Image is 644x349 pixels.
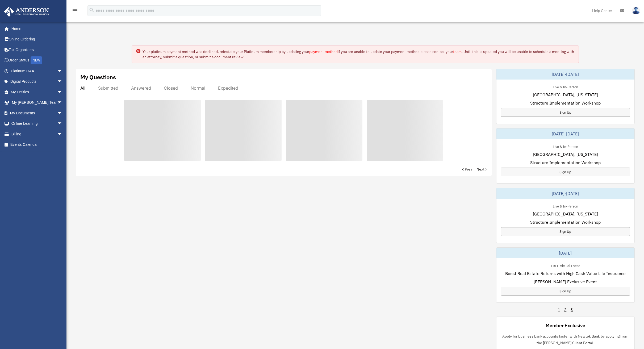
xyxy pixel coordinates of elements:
a: Sign Up [501,287,630,296]
span: Structure Implementation Workshop [530,219,601,225]
span: arrow_drop_down [57,87,68,98]
a: menu [72,9,78,14]
div: [DATE] [496,248,635,258]
div: NEW [31,56,42,64]
a: Online Learningarrow_drop_down [4,118,70,129]
img: Anderson Advisors Platinum Portal [2,6,51,17]
a: Home [4,23,68,34]
div: [DATE]-[DATE] [496,69,635,80]
div: Closed [164,85,178,91]
i: search [89,7,95,13]
a: My [PERSON_NAME] Teamarrow_drop_down [4,97,70,108]
a: Tax Organizers [4,44,70,55]
div: Live & In-Person [549,84,582,89]
span: [GEOGRAPHIC_DATA], [US_STATE] [533,211,598,217]
div: Normal [191,85,205,91]
span: [GEOGRAPHIC_DATA], [US_STATE] [533,151,598,157]
a: Online Ordering [4,34,70,45]
a: Next > [476,167,487,172]
div: [DATE]-[DATE] [496,188,635,199]
a: Digital Productsarrow_drop_down [4,76,70,87]
span: Structure Implementation Workshop [530,100,601,106]
span: arrow_drop_down [57,97,68,108]
p: Apply for business bank accounts faster with Newtek Bank by applying from the [PERSON_NAME] Clien... [501,333,630,346]
span: [PERSON_NAME] Exclusive Event [534,279,597,285]
a: 2 [564,307,566,312]
a: 3 [571,307,573,312]
div: My Questions [80,73,116,81]
a: payment method [309,49,338,54]
div: Submitted [98,85,118,91]
i: menu [72,7,78,14]
span: arrow_drop_down [57,129,68,140]
a: Sign Up [501,168,630,176]
span: [GEOGRAPHIC_DATA], [US_STATE] [533,92,598,98]
a: My Entitiesarrow_drop_down [4,87,70,97]
div: [DATE]-[DATE] [496,128,635,139]
a: Billingarrow_drop_down [4,129,70,139]
div: All [80,85,85,91]
span: arrow_drop_down [57,76,68,87]
a: My Documentsarrow_drop_down [4,108,70,118]
img: User Pic [632,7,640,14]
a: Platinum Q&Aarrow_drop_down [4,66,70,76]
div: Live & In-Person [549,143,582,149]
a: Events Calendar [4,139,70,150]
span: Structure Implementation Workshop [530,159,601,166]
span: arrow_drop_down [57,108,68,119]
div: Live & In-Person [549,203,582,209]
a: Sign Up [501,227,630,236]
span: arrow_drop_down [57,118,68,129]
a: Sign Up [501,108,630,117]
div: Your platinum payment method was declined, reinstate your Platinum membership by updating your if... [143,49,574,60]
div: FREE Virtual Event [547,263,584,268]
div: Expedited [218,85,238,91]
span: arrow_drop_down [57,66,68,77]
a: Order StatusNEW [4,55,70,66]
div: Answered [131,85,151,91]
a: < Prev [462,167,472,172]
div: Member Exclusive [546,322,585,329]
span: Boost Real Estate Returns with High Cash Value Life Insurance [505,270,626,277]
a: team [453,49,462,54]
